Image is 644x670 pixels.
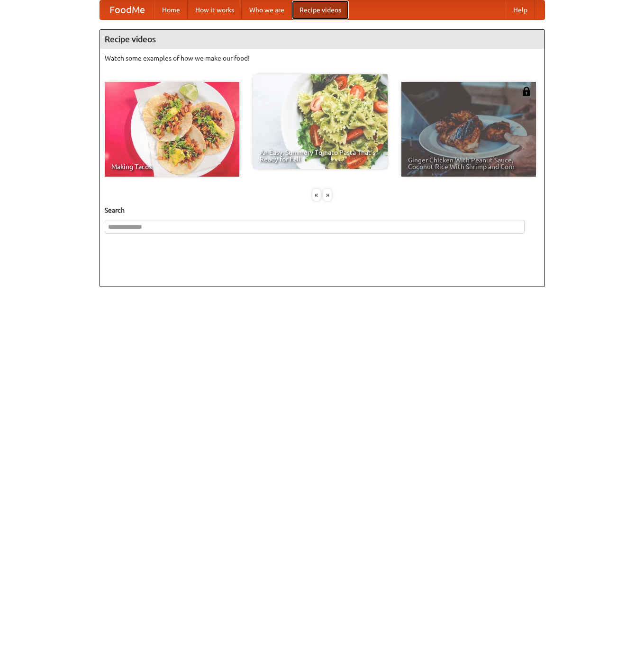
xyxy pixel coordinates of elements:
a: Help [506,0,535,19]
div: « [312,189,321,201]
div: » [323,189,332,201]
p: Watch some examples of how we make our food! [105,54,540,63]
a: Recipe videos [292,0,349,19]
a: FoodMe [100,0,154,19]
a: An Easy, Summery Tomato Pasta That's Ready for Fall [253,74,388,169]
a: Who we are [242,0,292,19]
span: Making Tacos [111,163,233,170]
a: How it works [188,0,242,19]
span: An Easy, Summery Tomato Pasta That's Ready for Fall [260,149,381,162]
img: 483408.png [522,87,531,96]
h5: Search [105,205,540,215]
a: Home [154,0,188,19]
h4: Recipe videos [100,30,544,49]
a: Making Tacos [105,82,239,177]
